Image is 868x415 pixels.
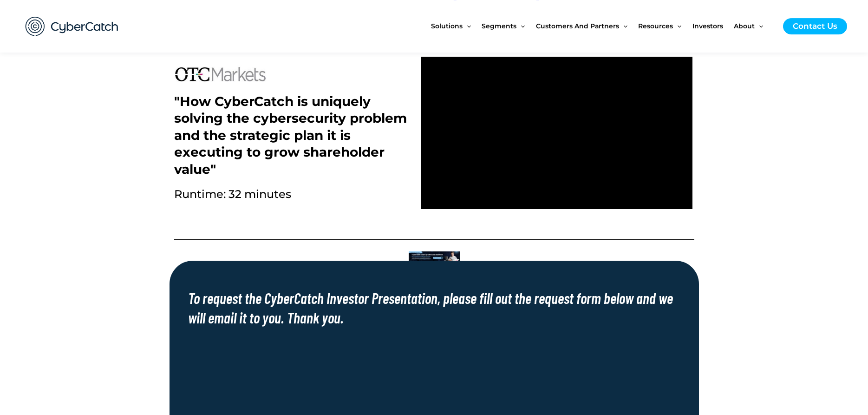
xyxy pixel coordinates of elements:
img: CyberCatch [16,7,128,46]
a: Contact Us [783,18,847,34]
span: Menu Toggle [516,7,525,46]
span: Menu Toggle [619,7,627,46]
h2: "How CyberCatch is uniquely solving the cybersecurity problem and the strategic plan it is execut... [174,93,407,178]
a: Investors [692,7,734,46]
span: Menu Toggle [463,7,471,46]
span: Customers and Partners [536,7,619,46]
h2: Runtime: 32 minutes [174,187,407,201]
span: Resources [638,7,673,46]
span: Solutions [431,7,463,46]
span: Investors [692,7,723,46]
span: Menu Toggle [673,7,681,46]
nav: Site Navigation: New Main Menu [431,7,774,46]
h2: To request the CyberCatch Investor Presentation, please fill out the request form below and we wi... [188,289,680,327]
span: Menu Toggle [755,7,763,46]
span: Segments [482,7,516,46]
iframe: vimeo Video Player [421,57,692,210]
span: About [734,7,755,46]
